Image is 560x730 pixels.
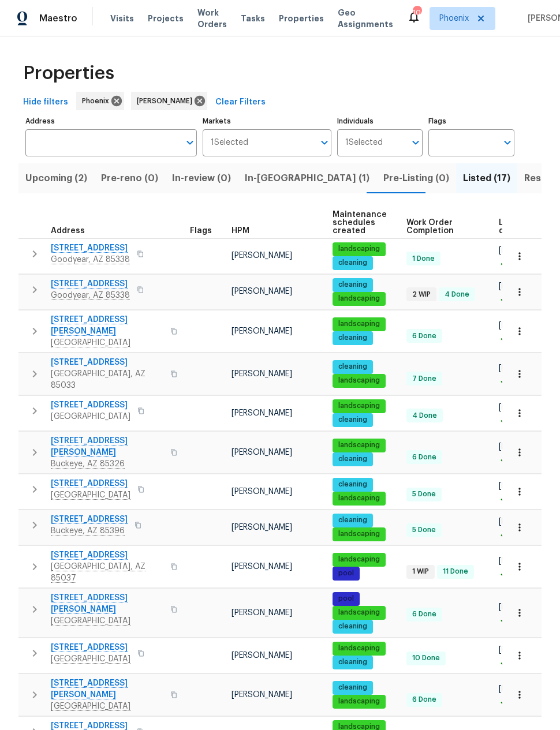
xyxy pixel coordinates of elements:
span: [DATE] [499,443,523,451]
span: cleaning [334,415,372,425]
span: landscaping [334,294,384,304]
span: [DATE] [499,321,523,330]
span: [DATE] [499,246,523,254]
span: [DATE] [499,603,523,611]
span: [PERSON_NAME] [232,287,292,295]
span: 6 Done [408,452,441,462]
span: [PERSON_NAME] [232,563,292,571]
span: 6 Done [408,609,441,619]
span: landscaping [334,608,384,617]
span: Clear Filters [215,95,266,110]
span: cleaning [334,333,372,343]
label: Flags [428,118,514,125]
span: landscaping [334,319,384,329]
span: Listed (17) [463,170,510,186]
span: cleaning [334,515,372,525]
span: 2 WIP [408,290,435,300]
span: landscaping [334,440,384,450]
span: landscaping [334,493,384,503]
div: [PERSON_NAME] [131,92,207,110]
span: [PERSON_NAME] [232,652,292,660]
span: 5 Done [408,489,440,499]
span: In-[GEOGRAPHIC_DATA] (1) [245,170,369,186]
span: cleaning [334,362,372,372]
span: cleaning [334,683,372,692]
span: [PERSON_NAME] [232,691,292,699]
span: landscaping [334,555,384,564]
span: 1 Selected [345,138,383,148]
span: landscaping [334,376,384,385]
span: Properties [23,68,114,79]
span: 11 Done [438,567,473,576]
span: [STREET_ADDRESS] [51,357,163,368]
span: Address [51,227,85,235]
span: [DATE] [499,364,523,372]
span: [PERSON_NAME] [232,327,292,335]
span: [DATE] [499,403,523,411]
span: pool [334,594,359,604]
span: Visits [110,13,134,24]
span: cleaning [334,480,372,489]
span: [PERSON_NAME] [232,609,292,617]
span: cleaning [334,258,372,268]
span: Phoenix [82,95,114,107]
button: Hide filters [18,92,73,113]
span: 6 Done [408,695,441,705]
span: Flags [190,227,212,235]
span: [DATE] [499,646,523,654]
span: 1 Selected [211,138,248,148]
span: Phoenix [439,13,469,24]
span: HPM [232,227,249,235]
button: Open [499,134,516,151]
span: Maestro [39,13,77,24]
span: 10 Done [408,653,445,663]
span: landscaping [334,244,384,254]
span: [GEOGRAPHIC_DATA], AZ 85033 [51,368,163,391]
span: 4 Done [408,411,442,421]
button: Clear Filters [211,92,270,113]
span: [DATE] [499,482,523,490]
label: Markets [203,118,331,125]
span: 1 Done [408,254,439,264]
span: In-review (0) [172,170,231,186]
span: Pre-reno (0) [101,170,158,186]
span: Maintenance schedules created [333,211,387,235]
span: [STREET_ADDRESS] [51,399,130,411]
div: Phoenix [76,92,124,110]
span: 1 WIP [408,567,434,576]
button: Open [316,134,333,151]
span: [DATE] [499,518,523,526]
span: cleaning [334,622,372,631]
button: Open [408,134,424,151]
span: [PERSON_NAME] [137,95,197,107]
span: 7 Done [408,374,441,384]
span: 5 Done [408,525,440,535]
span: cleaning [334,657,372,667]
span: [DATE] [499,282,523,290]
span: [PERSON_NAME] [232,252,292,260]
span: [PERSON_NAME] [232,448,292,456]
span: 4 Done [440,290,474,300]
span: Work Order Completion [406,219,479,235]
span: [DATE] [499,685,523,693]
span: Projects [148,13,184,24]
span: Upcoming (2) [25,170,87,186]
span: [GEOGRAPHIC_DATA] [51,411,130,422]
span: cleaning [334,280,372,290]
span: Pre-Listing (0) [383,170,449,186]
span: landscaping [334,697,384,706]
span: landscaping [334,529,384,539]
div: 10 [413,7,421,18]
span: Properties [279,13,324,24]
span: 6 Done [408,331,441,341]
span: [PERSON_NAME] [232,488,292,496]
span: [PERSON_NAME] [232,370,292,378]
span: Work Orders [197,7,227,30]
span: List date [499,219,518,235]
span: [DATE] [499,557,523,565]
button: Open [182,134,198,151]
span: Geo Assignments [338,7,393,30]
span: Tasks [241,14,265,23]
span: pool [334,568,359,578]
span: Hide filters [23,95,68,110]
